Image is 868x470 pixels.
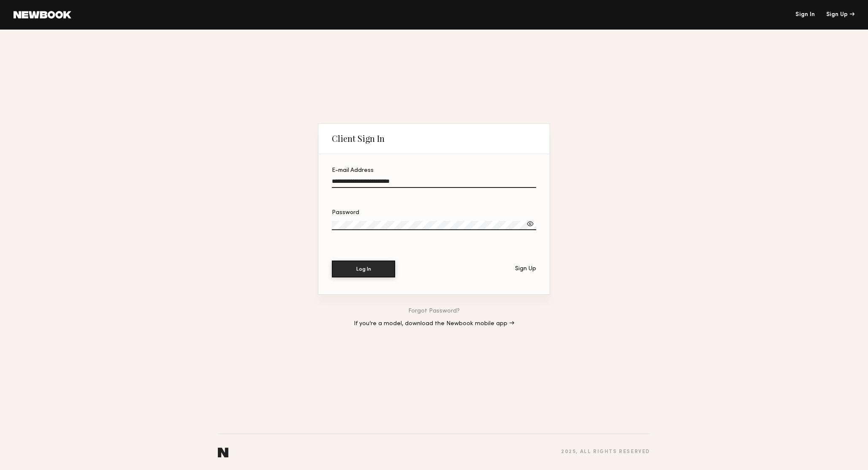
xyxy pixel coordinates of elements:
[826,12,854,18] div: Sign Up
[332,133,385,144] div: Client Sign In
[332,261,395,277] button: Log In
[354,321,514,327] a: If you’re a model, download the Newbook mobile app →
[332,221,536,230] input: Password
[408,308,460,314] a: Forgot Password?
[332,178,536,188] input: E-mail Address
[795,12,815,18] a: Sign In
[561,449,650,455] div: 2025 , all rights reserved
[332,168,536,174] div: E-mail Address
[332,210,536,216] div: Password
[515,266,536,272] div: Sign Up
